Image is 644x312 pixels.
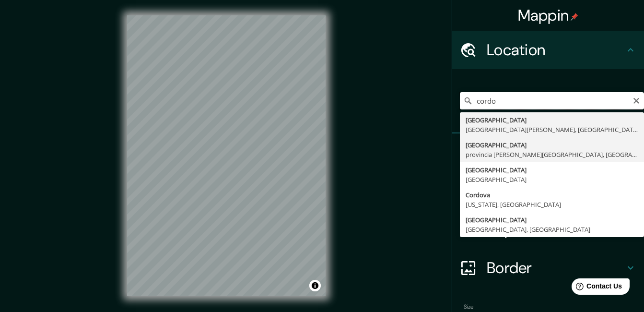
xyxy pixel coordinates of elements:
[466,175,638,184] div: [GEOGRAPHIC_DATA]
[466,140,638,150] div: [GEOGRAPHIC_DATA]
[466,190,638,200] div: Cordova
[466,200,638,209] div: [US_STATE], [GEOGRAPHIC_DATA]
[452,31,644,69] div: Location
[452,249,644,287] div: Border
[466,115,638,125] div: [GEOGRAPHIC_DATA]
[309,280,321,291] button: Toggle attribution
[466,215,638,225] div: [GEOGRAPHIC_DATA]
[571,13,578,21] img: pin-icon.png
[452,210,644,249] div: Layout
[466,150,638,159] div: provincia [PERSON_NAME][GEOGRAPHIC_DATA], [GEOGRAPHIC_DATA]
[518,6,579,25] h4: Mappin
[466,125,638,134] div: [GEOGRAPHIC_DATA][PERSON_NAME], [GEOGRAPHIC_DATA]
[460,92,644,109] input: Pick your city or area
[487,258,625,277] h4: Border
[452,172,644,210] div: Style
[127,15,326,296] canvas: Map
[464,303,474,311] label: Size
[466,225,638,234] div: [GEOGRAPHIC_DATA], [GEOGRAPHIC_DATA]
[487,40,625,60] h4: Location
[452,133,644,172] div: Pins
[559,275,633,301] iframe: Help widget launcher
[466,165,638,175] div: [GEOGRAPHIC_DATA]
[487,220,625,239] h4: Layout
[632,96,640,105] button: Clear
